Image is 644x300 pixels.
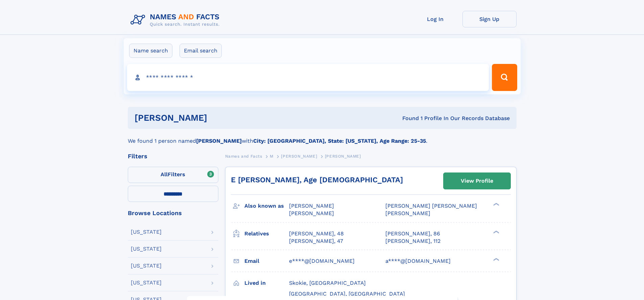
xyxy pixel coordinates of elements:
[492,230,500,234] div: ❯
[385,237,440,245] a: [PERSON_NAME], 112
[385,210,430,216] span: [PERSON_NAME]
[289,230,344,237] a: [PERSON_NAME], 48
[180,44,222,58] label: Email search
[492,64,517,91] button: Search Button
[385,230,440,237] a: [PERSON_NAME], 86
[128,153,218,159] div: Filters
[225,152,262,160] a: Names and Facts
[131,280,162,285] div: [US_STATE]
[131,229,162,235] div: [US_STATE]
[408,11,462,27] a: Log In
[270,154,273,159] span: M
[129,44,172,58] label: Name search
[244,228,289,239] h3: Relatives
[131,246,162,252] div: [US_STATE]
[461,173,493,189] div: View Profile
[462,11,517,27] a: Sign Up
[244,200,289,212] h3: Also known as
[305,115,510,122] div: Found 1 Profile In Our Records Database
[492,202,500,207] div: ❯
[270,152,273,160] a: M
[253,138,426,144] b: City: [GEOGRAPHIC_DATA], State: [US_STATE], Age Range: 25-35
[135,114,305,122] h1: [PERSON_NAME]
[128,210,218,216] div: Browse Locations
[325,154,361,159] span: [PERSON_NAME]
[161,171,168,178] span: All
[281,152,317,160] a: [PERSON_NAME]
[289,291,405,297] span: [GEOGRAPHIC_DATA], [GEOGRAPHIC_DATA]
[244,255,289,267] h3: Email
[128,129,517,145] div: We found 1 person named with .
[128,11,225,29] img: Logo Names and Facts
[289,280,366,286] span: Skokie, [GEOGRAPHIC_DATA]
[289,210,334,216] span: [PERSON_NAME]
[128,167,218,183] label: Filters
[281,154,317,159] span: [PERSON_NAME]
[444,173,510,189] a: View Profile
[196,138,242,144] b: [PERSON_NAME]
[127,64,489,91] input: search input
[289,203,334,209] span: [PERSON_NAME]
[244,277,289,289] h3: Lived in
[131,263,162,269] div: [US_STATE]
[385,203,477,209] span: [PERSON_NAME] [PERSON_NAME]
[289,237,343,245] a: [PERSON_NAME], 47
[492,257,500,261] div: ❯
[231,176,403,184] a: E [PERSON_NAME], Age [DEMOGRAPHIC_DATA]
